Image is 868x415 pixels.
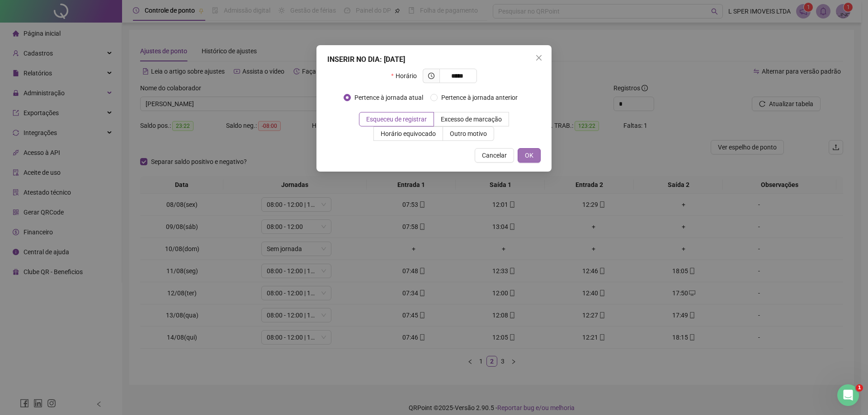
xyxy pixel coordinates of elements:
span: close [535,54,542,61]
span: Pertence à jornada atual [351,93,427,103]
span: clock-circle [428,73,434,79]
span: Cancelar [482,150,507,160]
span: Outro motivo [450,130,487,137]
span: Horário equivocado [381,130,436,137]
iframe: Intercom live chat [837,384,859,406]
span: Esqueceu de registrar [366,116,427,123]
button: OK [518,148,541,163]
span: Excesso de marcação [441,116,502,123]
button: Cancelar [475,148,514,163]
span: 1 [856,384,863,392]
label: Horário [391,69,422,83]
span: OK [525,150,533,160]
div: INSERIR NO DIA : [DATE] [327,54,541,65]
button: Close [532,51,546,65]
span: Pertence à jornada anterior [438,93,521,103]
